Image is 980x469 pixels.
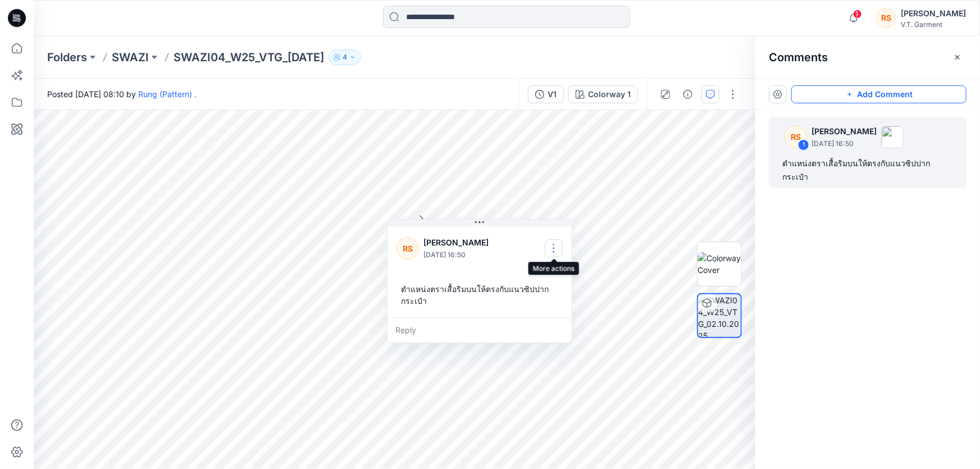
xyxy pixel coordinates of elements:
a: SWAZI [112,49,149,65]
div: V.T. Garment [901,20,966,29]
button: V1 [528,85,564,103]
div: 1 [798,139,809,151]
div: RS [396,237,419,259]
button: Details [679,85,697,103]
img: SWAZI04_W25_VTG_02.10.2025 Colorway 1 [698,294,741,337]
a: Folders [47,49,87,65]
div: ตำแหน่งตราเสื้อริมบนให้ตรงกับแนวซิปปากกระเป๋า [396,279,563,311]
p: [PERSON_NAME] [423,236,498,249]
h2: Comments [769,51,828,64]
img: Colorway Cover [698,252,741,276]
div: Reply [388,318,572,343]
div: Colorway 1 [588,88,631,101]
button: Add Comment [791,85,967,103]
button: 4 [329,49,361,65]
div: RS [876,8,896,28]
p: [PERSON_NAME] [812,125,877,138]
p: SWAZI04_W25_VTG_[DATE] [174,49,324,65]
span: 1 [853,10,862,19]
div: ตำแหน่งตราเสื้อริมบนให้ตรงกับแนวซิปปากกระเป๋า [782,157,953,184]
p: [DATE] 16:50 [423,249,498,261]
a: Rung (Pattern) . [138,89,197,99]
div: [PERSON_NAME] [901,7,966,20]
span: Posted [DATE] 08:10 by [47,88,197,100]
div: V1 [548,88,557,101]
p: [DATE] 16:50 [812,138,877,149]
button: Colorway 1 [568,85,638,103]
p: 4 [343,51,347,63]
div: RS [785,126,807,148]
